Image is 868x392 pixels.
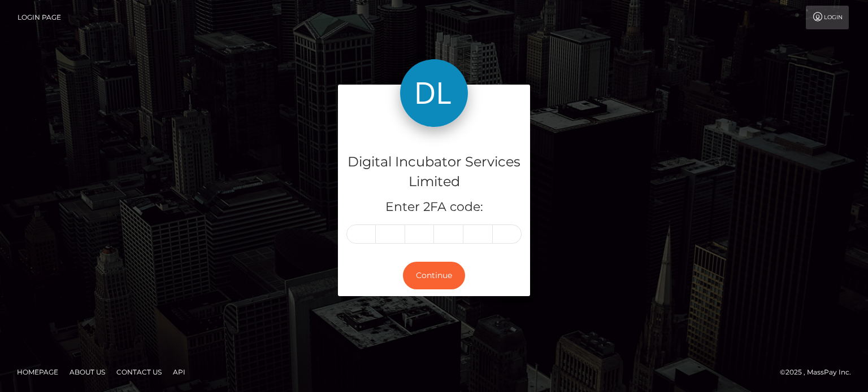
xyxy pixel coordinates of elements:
div: © 2025 , MassPay Inc. [780,366,860,378]
a: Contact Us [112,363,166,381]
h4: Digital Incubator Services Limited [346,152,522,192]
a: Homepage [12,363,63,381]
button: Continue [403,262,465,289]
h5: Enter 2FA code: [346,199,522,216]
a: Login Page [18,6,61,29]
a: API [168,363,190,381]
a: Login [806,6,849,29]
img: Digital Incubator Services Limited [400,59,468,127]
a: About Us [65,363,110,381]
